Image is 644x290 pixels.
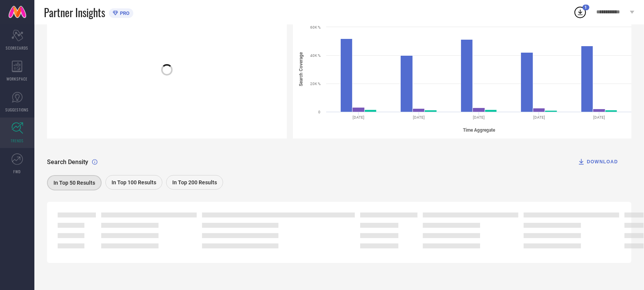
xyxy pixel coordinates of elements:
span: FWD [14,169,21,174]
text: 60K % [310,25,320,29]
div: Open download list [573,5,587,19]
text: [DATE] [533,115,545,119]
span: PRO [118,10,129,16]
text: [DATE] [594,115,605,119]
button: DOWNLOAD [568,154,628,169]
text: 20K % [310,82,320,86]
span: SUGGESTIONS [6,107,29,113]
span: In Top 50 Results [53,180,95,186]
text: [DATE] [413,115,425,119]
text: [DATE] [473,115,485,119]
span: 1 [585,5,587,10]
text: 40K % [310,53,320,58]
span: In Top 100 Results [112,179,156,185]
div: DOWNLOAD [578,158,618,166]
span: In Top 200 Results [172,179,217,185]
span: TRENDS [11,138,24,143]
span: SCORECARDS [6,45,29,51]
tspan: Time Aggregate [463,127,495,133]
text: [DATE] [353,115,365,119]
tspan: Search Coverage [298,52,304,87]
span: WORKSPACE [7,76,28,82]
span: Search Density [47,158,88,166]
text: 0 [318,110,320,114]
span: Partner Insights [44,5,105,20]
